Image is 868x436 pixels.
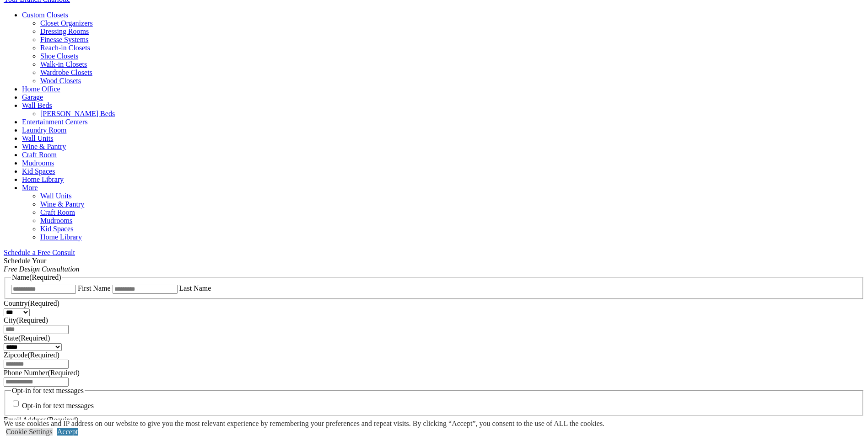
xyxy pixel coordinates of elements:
a: Shoe Closets [40,52,78,60]
a: Accept [57,428,78,436]
a: Wall Units [22,134,53,142]
a: Wardrobe Closets [40,69,92,76]
div: We use cookies and IP address on our website to give you the most relevant experience by remember... [4,420,604,428]
span: (Required) [27,351,59,359]
a: Wine & Pantry [22,143,66,150]
a: Mudrooms [22,159,54,167]
a: Craft Room [22,151,57,159]
a: Wall Beds [22,101,52,109]
a: Wood Closets [40,77,81,85]
label: First Name [78,284,111,292]
span: (Required) [27,299,59,307]
span: (Required) [29,273,61,281]
a: Reach-in Closets [40,44,90,52]
a: Kid Spaces [22,167,55,175]
label: Country [4,299,59,307]
legend: Opt-in for text messages [11,387,85,395]
span: (Required) [48,369,79,377]
a: Laundry Room [22,126,66,134]
a: Custom Closets [22,11,68,19]
span: (Required) [16,316,48,324]
label: Last Name [179,284,211,292]
a: Home Office [22,85,60,93]
a: Dressing Rooms [40,27,89,35]
span: (Required) [47,416,78,424]
a: Kid Spaces [40,225,73,233]
label: Phone Number [4,369,80,377]
label: Opt-in for text messages [22,402,94,410]
label: City [4,316,48,324]
a: Closet Organizers [40,19,93,27]
span: (Required) [18,334,50,342]
a: More menu text will display only on big screen [22,184,38,191]
a: Home Library [22,175,64,183]
em: Free Design Consultation [4,265,80,273]
a: [PERSON_NAME] Beds [40,110,115,117]
a: Entertainment Centers [22,118,88,126]
a: Wall Units [40,192,71,200]
a: Cookie Settings [6,428,53,436]
a: Wine & Pantry [40,200,84,208]
a: Home Library [40,233,82,241]
a: Schedule a Free Consult (opens a dropdown menu) [4,249,75,256]
a: Walk-in Closets [40,60,87,68]
label: Email Address [4,416,78,424]
legend: Name [11,273,62,282]
a: Garage [22,93,43,101]
a: Mudrooms [40,217,72,224]
label: Zipcode [4,351,59,359]
span: Schedule Your [4,257,80,273]
a: Finesse Systems [40,36,88,43]
a: Craft Room [40,208,75,216]
label: State [4,334,50,342]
